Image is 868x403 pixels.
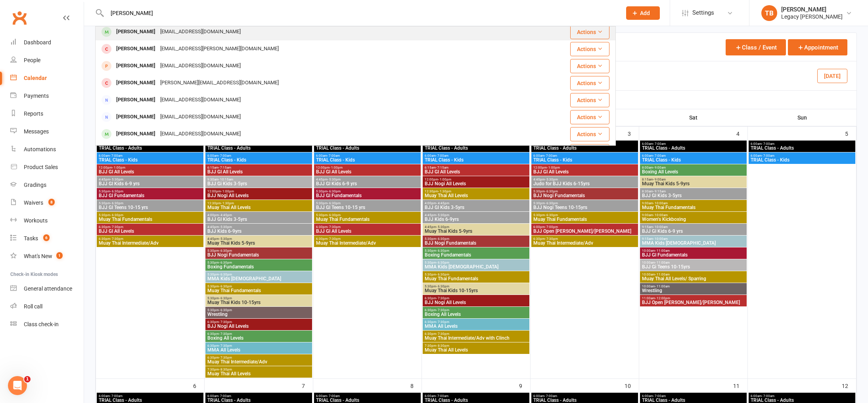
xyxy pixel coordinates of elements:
[642,241,745,245] span: MMA Kids [DEMOGRAPHIC_DATA]
[545,190,558,193] span: - 6:30pm
[570,93,609,107] button: Actions
[207,336,310,340] span: Boxing All Levels
[750,142,854,146] span: 6:00am
[207,253,310,257] span: BJJ Nogi Fundamentals
[98,154,202,158] span: 6:00am
[24,303,42,310] div: Roll call
[218,178,233,181] span: - 10:15am
[726,39,786,55] button: Class / Event
[221,190,234,193] span: - 1:00pm
[436,297,449,300] span: - 7:30pm
[114,60,158,72] div: [PERSON_NAME]
[328,237,341,241] span: - 7:30pm
[750,158,854,162] span: TRIAL Class - Kids
[219,285,232,288] span: - 6:30pm
[207,276,310,281] span: MMA Kids [DEMOGRAPHIC_DATA]
[207,154,310,158] span: 6:00am
[98,217,202,222] span: Muay Thai Fundamentals
[639,109,748,126] th: Sat
[424,300,528,305] span: BJJ Nogi All Levels
[207,169,310,174] span: BJJ GI All Levels
[642,154,745,158] span: 6:00am
[219,308,232,312] span: - 6:30pm
[98,205,202,210] span: BJJ GI Teens 10-15 yrs
[219,320,232,324] span: - 7:30pm
[207,193,310,198] span: BJJ Nogi All Levels
[653,178,666,181] span: - 9:00am
[642,205,745,210] span: Muay Thai Fundamentals
[207,288,310,293] span: Muay Thai Fundamentals
[316,154,419,158] span: 6:00am
[653,166,666,169] span: - 9:00am
[24,164,58,170] div: Product Sales
[98,237,202,241] span: 6:30pm
[762,154,774,158] span: - 7:00am
[424,332,528,336] span: 6:30pm
[316,229,419,234] span: BJJ GI All Levels
[24,376,31,382] span: 1
[24,285,72,292] div: General attendance
[24,217,48,224] div: Workouts
[24,128,49,135] div: Messages
[653,190,666,193] span: - 9:15am
[158,26,243,38] div: [EMAIL_ADDRESS][DOMAIN_NAME]
[533,225,636,229] span: 6:00pm
[424,193,528,198] span: Muay Thai All Levels
[545,237,558,241] span: - 7:30pm
[43,234,50,241] span: 6
[424,261,528,264] span: 5:30pm
[219,344,232,348] span: - 7:30pm
[436,308,449,312] span: - 7:30pm
[642,190,745,193] span: 8:30am
[114,128,158,140] div: [PERSON_NAME]
[207,178,310,181] span: 9:30am
[207,201,310,205] span: 12:30pm
[158,128,243,140] div: [EMAIL_ADDRESS][DOMAIN_NAME]
[110,225,123,229] span: - 7:30pm
[207,332,310,336] span: 6:30pm
[424,273,528,276] span: 5:30pm
[207,308,310,312] span: 5:30pm
[328,201,341,205] span: - 6:30pm
[533,146,636,150] span: TRIAL Class - Adults
[761,5,777,21] div: TB
[436,249,449,253] span: - 6:30pm
[10,212,84,230] a: Workouts
[544,154,557,158] span: - 7:00am
[328,178,341,181] span: - 5:30pm
[570,25,609,39] button: Actions
[533,217,636,222] span: Muay Thai Fundamentals
[218,154,231,158] span: - 7:00am
[424,285,528,288] span: 5:30pm
[10,158,84,176] a: Product Sales
[817,68,847,83] button: [DATE]
[207,320,310,324] span: 6:30pm
[112,166,125,169] span: - 1:00pm
[114,111,158,123] div: [PERSON_NAME]
[424,264,528,269] span: MMA Kids [DEMOGRAPHIC_DATA]
[10,51,84,69] a: People
[653,213,668,217] span: - 10:00am
[655,285,670,288] span: - 11:00am
[207,181,310,186] span: BJJ Gi Kids 3-5yrs
[8,376,27,395] iframe: Intercom live chat
[328,225,341,229] span: - 7:30pm
[533,181,636,186] span: Judo for BJJ Kids 6-15yrs
[207,300,310,305] span: Muay Thai Kids 10-15yrs
[533,158,636,162] span: TRIAL Class - Kids
[316,169,419,174] span: BJJ GI All Levels
[436,285,449,288] span: - 6:30pm
[533,178,636,181] span: 4:45pm
[327,154,340,158] span: - 7:00am
[10,280,84,298] a: General attendance kiosk mode
[642,273,745,276] span: 10:00am
[653,201,668,205] span: - 10:00am
[158,94,243,106] div: [EMAIL_ADDRESS][DOMAIN_NAME]
[653,142,666,146] span: - 7:00am
[424,344,528,348] span: 7:30pm
[316,158,419,162] span: TRIAL Class - Kids
[642,276,745,281] span: Muay Thai All Levels/ Sparring
[642,285,745,288] span: 10:00am
[533,169,636,174] span: BJJ GI All Levels
[436,320,449,324] span: - 7:30pm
